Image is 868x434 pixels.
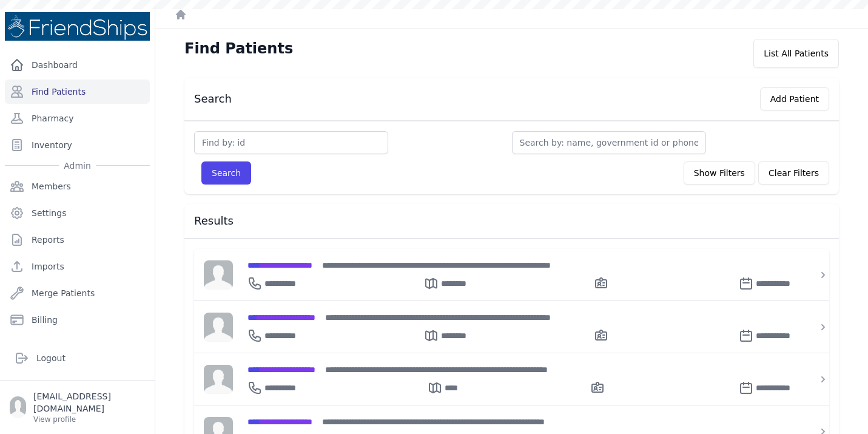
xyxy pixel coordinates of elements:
[33,415,145,424] p: View profile
[5,308,150,332] a: Billing
[5,53,150,77] a: Dashboard
[204,260,233,290] img: person-242608b1a05df3501eefc295dc1bc67a.jpg
[204,365,233,394] img: person-242608b1a05df3501eefc295dc1bc67a.jpg
[204,313,233,342] img: person-242608b1a05df3501eefc295dc1bc67a.jpg
[10,390,145,424] a: [EMAIL_ADDRESS][DOMAIN_NAME] View profile
[194,131,388,154] input: Find by: id
[5,254,150,279] a: Imports
[184,39,293,58] h1: Find Patients
[201,161,251,185] button: Search
[194,214,829,228] h3: Results
[5,201,150,225] a: Settings
[753,39,839,68] div: List All Patients
[5,133,150,157] a: Inventory
[10,346,145,370] a: Logout
[5,80,150,104] a: Find Patients
[760,87,829,110] button: Add Patient
[5,281,150,305] a: Merge Patients
[5,174,150,198] a: Members
[5,106,150,131] a: Pharmacy
[684,161,755,185] button: Show Filters
[5,12,150,41] img: Medical Missions EMR
[5,334,150,359] a: Organizations
[33,390,145,415] p: [EMAIL_ADDRESS][DOMAIN_NAME]
[59,160,96,172] span: Admin
[758,161,829,185] button: Clear Filters
[512,131,706,154] input: Search by: name, government id or phone
[5,228,150,252] a: Reports
[194,92,232,106] h3: Search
